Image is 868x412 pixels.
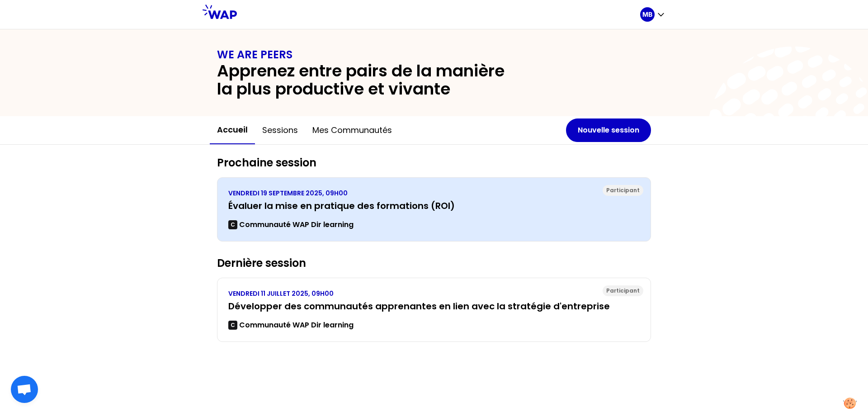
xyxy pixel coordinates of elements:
[305,117,399,144] button: Mes communautés
[228,289,640,298] p: VENDREDI 11 JUILLET 2025, 09H00
[642,10,652,19] p: MB
[255,117,305,144] button: Sessions
[228,300,640,313] h3: Développer des communautés apprenantes en lien avec la stratégie d'entreprise
[239,320,354,331] p: Communauté WAP Dir learning
[566,118,651,142] button: Nouvelle session
[210,116,255,144] button: Accueil
[217,47,651,62] h1: WE ARE PEERS
[640,7,665,22] button: MB
[11,376,38,403] div: Ouvrir le chat
[228,189,640,198] p: VENDREDI 19 SEPTEMBRE 2025, 09H00
[217,256,651,270] h2: Dernière session
[217,62,521,98] h2: Apprenez entre pairs de la manière la plus productive et vivante
[603,185,643,196] div: Participant
[231,221,235,228] p: C
[228,199,640,212] h3: Évaluer la mise en pratique des formations (ROI)
[217,156,651,170] h2: Prochaine session
[228,189,640,230] a: VENDREDI 19 SEPTEMBRE 2025, 09H00Évaluer la mise en pratique des formations (ROI)CCommunauté WAP ...
[228,289,640,331] a: VENDREDI 11 JUILLET 2025, 09H00Développer des communautés apprenantes en lien avec la stratégie d...
[603,285,643,296] div: Participant
[231,322,235,329] p: C
[239,219,354,230] p: Communauté WAP Dir learning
